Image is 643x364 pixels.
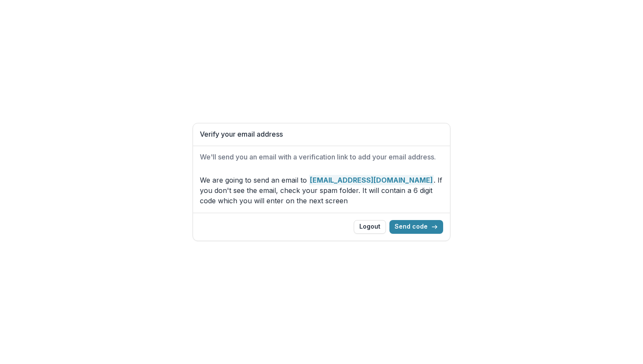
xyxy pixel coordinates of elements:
button: Send code [389,220,443,234]
strong: [EMAIL_ADDRESS][DOMAIN_NAME] [309,175,434,185]
h2: We'll send you an email with a verification link to add your email address. [200,153,443,161]
h1: Verify your email address [200,130,443,138]
button: Logout [354,220,386,234]
p: We are going to send an email to . If you don't see the email, check your spam folder. It will co... [200,175,443,206]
